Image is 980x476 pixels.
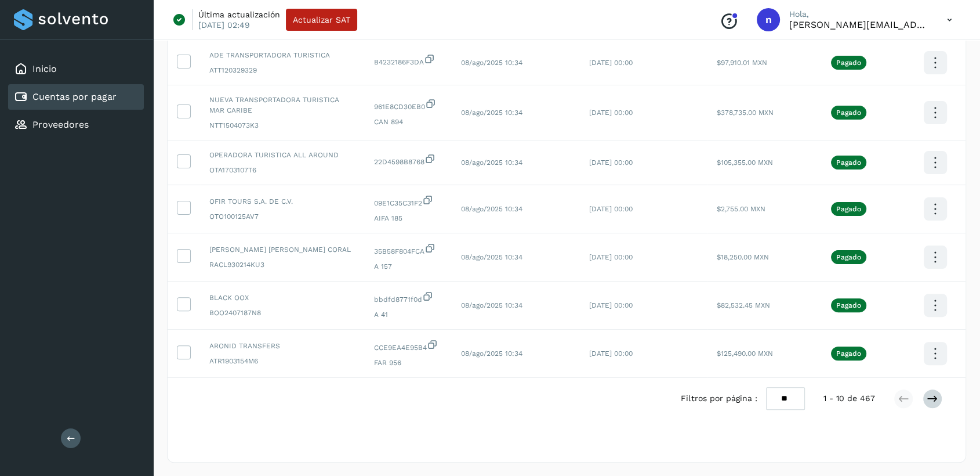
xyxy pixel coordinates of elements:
span: A 157 [374,261,442,272]
p: Pagado [836,205,861,213]
a: Cuentas por pagar [32,91,117,102]
span: NUEVA TRANSPORTADORA TURISTICA MAR CARIBE [209,95,355,116]
span: $97,910.01 MXN [717,59,767,67]
span: BLACK OOX [209,293,355,303]
span: OTO100125AV7 [209,211,355,222]
p: Pagado [836,301,861,309]
span: A 41 [374,309,442,320]
span: Actualizar SAT [293,16,350,24]
span: BOO2407187N8 [209,308,355,318]
p: [DATE] 02:49 [198,20,250,30]
span: ATT120329329 [209,65,355,75]
span: 08/ago/2025 10:34 [461,158,522,167]
span: [DATE] 00:00 [589,205,633,213]
span: $2,755.00 MXN [717,205,765,213]
span: $105,355.00 MXN [717,158,773,167]
span: B4232186F3DA [374,53,442,67]
div: Proveedores [8,112,144,138]
span: [DATE] 00:00 [589,158,633,167]
span: 09E1C35C31F2 [374,194,442,208]
span: OPERADORA TURISTICA ALL AROUND [209,150,355,160]
div: Cuentas por pagar [8,84,144,110]
span: ADE TRANSPORTADORA TURISTICA [209,50,355,60]
span: [DATE] 00:00 [589,253,633,261]
span: $82,532.45 MXN [717,301,770,309]
span: [DATE] 00:00 [589,301,633,309]
span: CAN 894 [374,117,442,127]
a: Proveedores [32,119,89,130]
span: ARONID TRANSFERS [209,341,355,351]
p: Pagado [836,253,861,261]
span: 08/ago/2025 10:34 [461,109,522,117]
span: 35B58F804FCA [374,243,442,257]
span: 961E8CD30EB0 [374,98,442,112]
p: Pagado [836,158,861,167]
span: NTT1504073K3 [209,120,355,131]
span: $125,490.00 MXN [717,349,773,358]
span: $378,735.00 MXN [717,109,774,117]
span: 08/ago/2025 10:34 [461,349,522,358]
p: Última actualización [198,9,280,20]
span: RACL930214KU3 [209,259,355,270]
p: Hola, [789,9,928,19]
span: 08/ago/2025 10:34 [461,301,522,309]
span: [DATE] 00:00 [589,349,633,358]
span: OFIR TOURS S.A. DE C.V. [209,196,355,207]
span: OTA1703107T6 [209,165,355,175]
span: 22D4598B8768 [374,153,442,167]
span: bbdfd8771f0d [374,291,442,305]
p: Pagado [836,349,861,358]
span: FAR 956 [374,358,442,368]
div: Inicio [8,56,144,82]
span: ATR1903154M6 [209,356,355,366]
a: Inicio [32,63,57,74]
span: 08/ago/2025 10:34 [461,253,522,261]
span: $18,250.00 MXN [717,253,769,261]
span: [DATE] 00:00 [589,109,633,117]
span: AIFA 185 [374,213,442,223]
p: Pagado [836,109,861,117]
p: Pagado [836,59,861,67]
span: [DATE] 00:00 [589,59,633,67]
span: Filtros por página : [681,392,757,405]
span: 08/ago/2025 10:34 [461,205,522,213]
span: 1 - 10 de 467 [823,392,875,405]
p: nelly@shuttlecentral.com [789,19,928,30]
span: [PERSON_NAME] [PERSON_NAME] CORAL [209,244,355,255]
span: 08/ago/2025 10:34 [461,59,522,67]
span: CCE9EA4E95B4 [374,339,442,353]
button: Actualizar SAT [286,9,357,31]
